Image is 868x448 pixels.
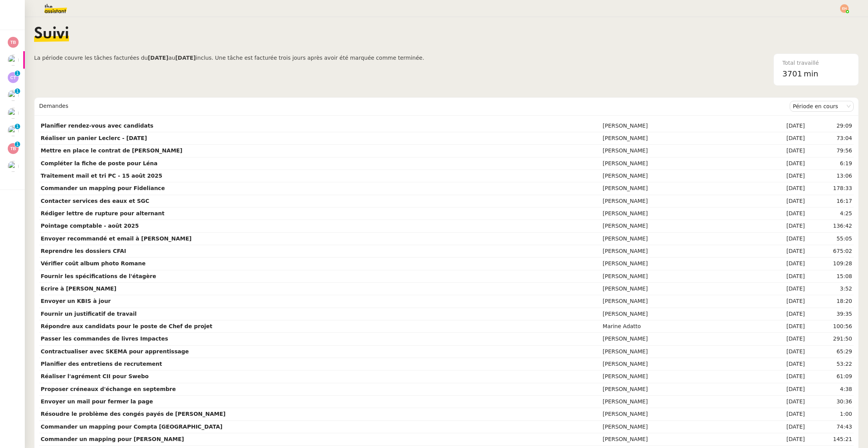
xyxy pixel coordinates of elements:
[806,383,854,396] td: 4:38
[8,125,19,136] img: users%2FxcSDjHYvjkh7Ays4vB9rOShue3j1%2Favatar%2Fc5852ac1-ab6d-4275-813a-2130981b2f82
[41,173,162,179] strong: Traitement mail et tri PC - 15 août 2025
[782,69,802,78] span: 3701
[761,408,806,420] td: [DATE]
[15,142,20,147] nz-badge-sup: 1
[806,295,854,308] td: 18:20
[601,145,761,157] td: [PERSON_NAME]
[8,108,19,119] img: users%2FABbKNE6cqURruDjcsiPjnOKQJp72%2Favatar%2F553dd27b-fe40-476d-bebb-74bc1599d59c
[601,195,761,208] td: [PERSON_NAME]
[175,55,196,61] b: [DATE]
[41,386,176,392] strong: Proposer créneaux d'échange en septembre
[761,295,806,308] td: [DATE]
[806,208,854,220] td: 4:25
[15,71,20,76] nz-badge-sup: 1
[41,185,165,191] strong: Commander un mapping pour Fideliance
[601,220,761,232] td: [PERSON_NAME]
[601,320,761,333] td: Marine Adatto
[782,59,850,67] div: Total travaillé
[806,320,854,333] td: 100:56
[761,370,806,383] td: [DATE]
[806,145,854,157] td: 79:56
[41,311,137,317] strong: Fournir un justificatif de travail
[761,208,806,220] td: [DATE]
[601,258,761,270] td: [PERSON_NAME]
[806,308,854,320] td: 39:35
[806,408,854,420] td: 1:00
[41,123,153,129] strong: Planifier rendez-vous avec candidats
[761,433,806,446] td: [DATE]
[761,195,806,208] td: [DATE]
[601,333,761,345] td: [PERSON_NAME]
[761,270,806,283] td: [DATE]
[41,411,226,417] strong: Résoudre le problème des congés payés de [PERSON_NAME]
[761,182,806,195] td: [DATE]
[34,26,69,42] span: Suivi
[41,298,111,304] strong: Envoyer un KBIS à jour
[761,170,806,182] td: [DATE]
[41,424,222,430] strong: Commander un mapping pour Compta [GEOGRAPHIC_DATA]
[761,283,806,295] td: [DATE]
[41,273,156,279] strong: Fournir les spécifications de l'étagère
[601,120,761,132] td: [PERSON_NAME]
[601,370,761,383] td: [PERSON_NAME]
[804,67,818,80] span: min
[41,260,146,266] strong: Vérifier coût album photo Romane
[41,223,139,229] strong: Pointage comptable - août 2025
[601,295,761,308] td: [PERSON_NAME]
[806,421,854,433] td: 74:43
[761,346,806,358] td: [DATE]
[601,208,761,220] td: [PERSON_NAME]
[601,132,761,145] td: [PERSON_NAME]
[8,37,19,48] img: svg
[601,433,761,446] td: [PERSON_NAME]
[41,373,149,379] strong: Réaliser l'agrément CII pour Swebo
[601,346,761,358] td: [PERSON_NAME]
[34,55,148,61] span: La période couvre les tâches facturées du
[148,55,168,61] b: [DATE]
[196,55,424,61] span: inclus. Une tâche est facturée trois jours après avoir été marquée comme terminée.
[806,157,854,170] td: 6:19
[601,233,761,245] td: [PERSON_NAME]
[601,396,761,408] td: [PERSON_NAME]
[761,233,806,245] td: [DATE]
[601,245,761,258] td: [PERSON_NAME]
[761,245,806,258] td: [DATE]
[169,55,175,61] span: au
[39,99,790,114] div: Demandes
[806,370,854,383] td: 61:09
[41,210,164,216] strong: Rédiger lettre de rupture pour alternant
[601,170,761,182] td: [PERSON_NAME]
[16,88,19,95] p: 1
[601,270,761,283] td: [PERSON_NAME]
[806,258,854,270] td: 109:28
[41,147,183,154] strong: Mettre en place le contrat de [PERSON_NAME]
[761,383,806,396] td: [DATE]
[761,145,806,157] td: [DATE]
[806,220,854,232] td: 136:42
[15,88,20,94] nz-badge-sup: 1
[41,348,189,355] strong: Contractualiser avec SKEMA pour apprentissage
[601,421,761,433] td: [PERSON_NAME]
[41,285,116,292] strong: Ecrire à [PERSON_NAME]
[8,55,19,66] img: users%2FtFhOaBya8rNVU5KG7br7ns1BCvi2%2Favatar%2Faa8c47da-ee6c-4101-9e7d-730f2e64f978
[761,258,806,270] td: [DATE]
[41,336,168,342] strong: Passer les commandes de livres Impactes
[601,283,761,295] td: [PERSON_NAME]
[601,408,761,420] td: [PERSON_NAME]
[806,358,854,370] td: 53:22
[16,142,19,149] p: 1
[761,220,806,232] td: [DATE]
[806,346,854,358] td: 65:29
[806,182,854,195] td: 178:33
[840,4,849,13] img: svg
[761,120,806,132] td: [DATE]
[8,90,19,101] img: users%2F8F3ae0CdRNRxLT9M8DTLuFZT1wq1%2Favatar%2F8d3ba6ea-8103-41c2-84d4-2a4cca0cf040
[806,233,854,245] td: 55:05
[806,270,854,283] td: 15:08
[806,433,854,446] td: 145:21
[761,358,806,370] td: [DATE]
[41,198,149,204] strong: Contacter services des eaux et SGC
[41,361,162,367] strong: Planifier des entretiens de recrutement
[761,132,806,145] td: [DATE]
[41,135,147,141] strong: Réaliser un panier Leclerc - [DATE]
